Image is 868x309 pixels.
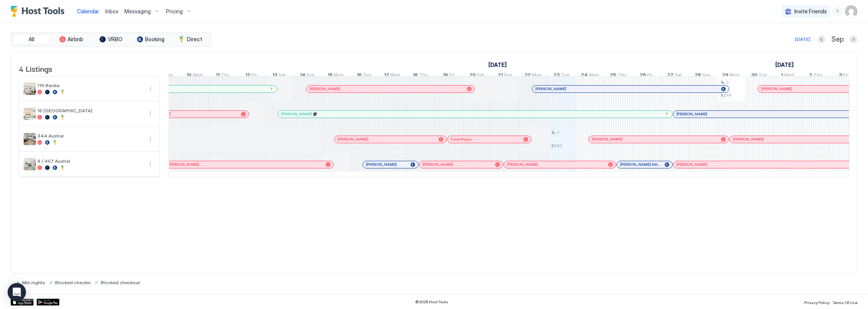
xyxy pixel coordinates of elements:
a: September 14, 2025 [298,70,317,81]
a: October 3, 2025 [837,70,851,81]
span: Min nights [22,280,45,285]
span: © 2025 Host Tools [415,299,449,304]
span: Wed [193,72,203,80]
span: Blocked checkout [101,280,140,285]
span: 116 Bardia [37,83,143,88]
span: 12 [245,72,250,80]
span: 9 / 407 Austral [37,158,143,164]
span: [PERSON_NAME] [676,162,707,167]
div: menu [146,84,155,93]
div: menu [146,134,155,144]
span: 25 [610,72,616,80]
span: Tue [363,72,371,80]
div: Google Play Store [37,299,60,306]
span: [PERSON_NAME] [676,112,707,116]
span: Invite Friends [794,8,827,15]
span: 4 Listings [19,63,52,74]
span: $220 [551,143,562,148]
span: 16 [GEOGRAPHIC_DATA] [37,108,143,113]
button: More options [146,134,155,144]
div: menu [146,109,155,118]
span: 2 [726,80,728,85]
span: 1 [781,72,783,80]
span: [PERSON_NAME] [733,137,764,142]
span: [PERSON_NAME] [592,137,623,142]
div: listing image [24,133,36,145]
a: September 17, 2025 [382,70,402,81]
span: Pricing [166,8,183,15]
span: Terms Of Use [833,300,857,305]
span: 10 [187,72,192,80]
div: listing image [24,83,36,95]
span: Tue [164,72,173,80]
a: September 21, 2025 [496,70,514,81]
span: Fane Natau [451,137,472,142]
span: 11 [216,72,220,80]
span: 21 [498,72,503,80]
span: 17 [384,72,389,80]
button: More options [146,109,155,118]
span: [PERSON_NAME] [761,86,792,91]
span: 2 [809,72,812,80]
span: Booking [145,36,165,43]
span: [PERSON_NAME] [507,162,538,167]
span: Messaging [124,8,151,15]
span: Wed [784,72,794,80]
span: [PERSON_NAME] [338,137,369,142]
button: Direct [171,34,209,45]
a: App Store [11,299,34,306]
button: Airbnb [52,34,90,45]
div: User profile [845,5,857,18]
a: September 29, 2025 [721,70,742,81]
a: Privacy Policy [804,298,829,306]
a: September 30, 2025 [750,70,769,81]
span: 2 [557,130,559,135]
span: 16 [357,72,362,80]
span: Sep [831,35,844,44]
span: Airbnb [68,36,84,43]
a: September 26, 2025 [638,70,655,81]
span: Thu [419,72,428,80]
a: September 16, 2025 [355,70,373,81]
span: Sun [702,72,711,80]
span: 14 [300,72,306,80]
div: listing image [24,108,36,120]
button: More options [146,160,155,169]
span: Calendar [77,8,99,15]
a: September 18, 2025 [411,70,430,81]
span: 27 [667,72,673,80]
span: Thu [813,72,822,80]
span: [PERSON_NAME] Athukoralage Don [620,162,662,167]
span: [PERSON_NAME] [309,86,340,91]
a: September 12, 2025 [243,70,259,81]
span: Mon [730,72,740,80]
span: Sun [307,72,315,80]
button: All [13,34,51,45]
span: 23 [554,72,560,80]
a: September 15, 2025 [326,70,346,81]
span: 20 [470,72,476,80]
span: Tue [561,72,570,80]
span: [PERSON_NAME] [366,162,397,167]
span: Thu [617,72,626,80]
a: Host Tools Logo [11,6,68,17]
a: September 20, 2025 [468,70,486,81]
span: 3 [839,72,842,80]
span: 18 [413,72,418,80]
div: menu [146,160,155,169]
span: Fri [251,72,257,80]
a: Inbox [105,7,118,15]
span: Inbox [105,8,118,15]
a: September 25, 2025 [608,70,628,81]
span: Fri [449,72,454,80]
span: 28 [695,72,701,80]
a: September 1, 2025 [486,59,509,70]
div: listing image [24,158,36,170]
a: October 2, 2025 [807,70,824,81]
div: Open Intercom Messenger [8,283,26,301]
button: Next month [850,36,857,43]
a: September 10, 2025 [185,70,205,81]
span: Sat [279,72,286,80]
button: [DATE] [794,35,812,44]
span: 15 [328,72,333,80]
